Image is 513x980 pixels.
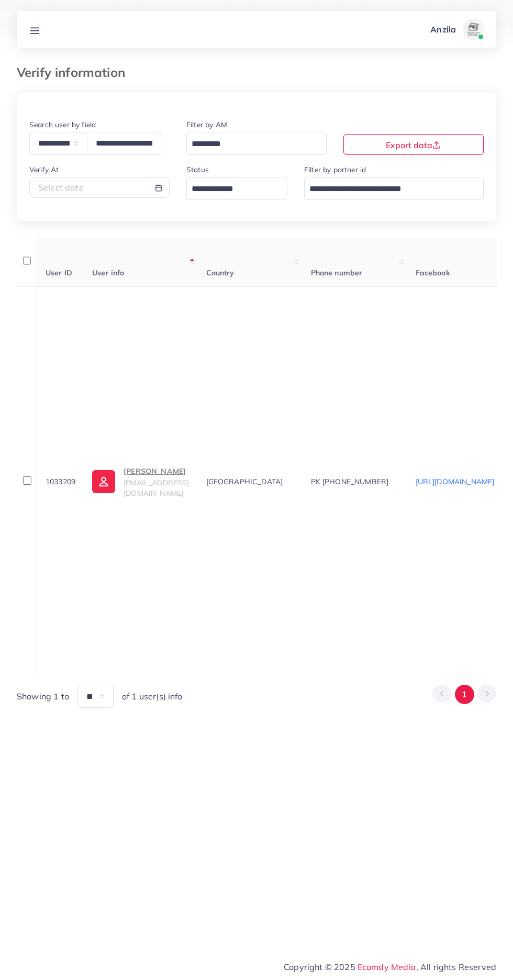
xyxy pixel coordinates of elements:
[46,477,75,486] span: 1033209
[186,132,327,154] div: Search for option
[463,19,484,40] img: avatar
[29,119,96,130] label: Search user by field
[306,181,470,197] input: Search for option
[416,961,496,973] span: , All rights Reserved
[304,177,484,199] div: Search for option
[186,119,227,130] label: Filter by AM
[304,164,366,175] label: Filter by partner id
[188,136,313,152] input: Search for option
[92,470,115,493] img: ic-user-info.36bf1079.svg
[343,134,484,155] button: Export data
[416,268,450,277] span: Facebook
[46,268,72,277] span: User ID
[17,691,69,703] span: Showing 1 to
[124,478,189,498] span: [EMAIL_ADDRESS][DOMAIN_NAME]
[186,164,209,175] label: Status
[358,962,416,972] a: Ecomdy Media
[17,65,133,80] h3: Verify information
[122,691,183,703] span: of 1 user(s) info
[432,685,496,704] ul: Pagination
[284,961,496,973] span: Copyright © 2025
[425,19,488,40] a: Anzilaavatar
[206,477,283,486] span: [GEOGRAPHIC_DATA]
[206,268,235,277] span: Country
[188,181,274,197] input: Search for option
[92,465,189,499] a: [PERSON_NAME][EMAIL_ADDRESS][DOMAIN_NAME]
[311,477,389,486] span: PK [PHONE_NUMBER]
[386,140,441,150] span: Export data
[430,23,456,36] p: Anzila
[38,182,84,193] span: Select date
[455,685,474,704] button: Go to page 1
[186,177,287,199] div: Search for option
[29,164,59,175] label: Verify At
[311,268,363,277] span: Phone number
[416,477,495,486] a: [URL][DOMAIN_NAME]
[92,268,124,277] span: User info
[124,465,189,477] p: [PERSON_NAME]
